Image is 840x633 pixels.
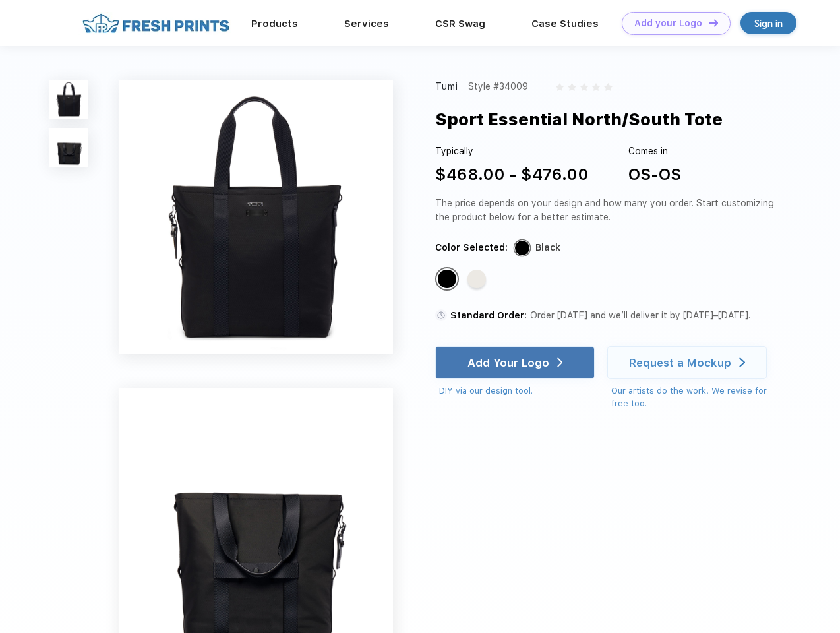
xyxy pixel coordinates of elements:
[628,163,681,187] div: OS-OS
[435,144,589,158] div: Typically
[435,163,589,187] div: $468.00 - $476.00
[49,128,88,167] img: func=resize&h=100
[568,83,576,91] img: gray_star.svg
[435,107,723,132] div: Sport Essential North/South Tote
[119,80,393,354] img: func=resize&h=640
[251,18,298,30] a: Products
[535,241,560,255] div: Black
[754,16,783,31] div: Sign in
[435,196,779,224] div: The price depends on your design and how many you order. Start customizing the product below for ...
[629,356,731,369] div: Request a Mockup
[628,144,681,158] div: Comes in
[435,80,459,94] div: Tumi
[467,356,549,369] div: Add Your Logo
[740,12,796,34] a: Sign in
[49,80,88,119] img: func=resize&h=100
[604,83,612,91] img: gray_star.svg
[611,384,779,410] div: Our artists do the work! We revise for free too.
[78,12,233,35] img: fo%20logo%202.webp
[435,309,447,321] img: standard order
[709,19,718,26] img: DT
[556,83,564,91] img: gray_star.svg
[450,310,527,320] span: Standard Order:
[557,357,563,367] img: white arrow
[435,241,508,255] div: Color Selected:
[468,80,528,94] div: Style #34009
[739,357,745,367] img: white arrow
[592,83,600,91] img: gray_star.svg
[580,83,588,91] img: gray_star.svg
[634,18,702,29] div: Add your Logo
[439,384,595,398] div: DIY via our design tool.
[438,270,456,288] div: Black
[467,270,486,288] div: Off White Tan
[530,310,750,320] span: Order [DATE] and we’ll deliver it by [DATE]–[DATE].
